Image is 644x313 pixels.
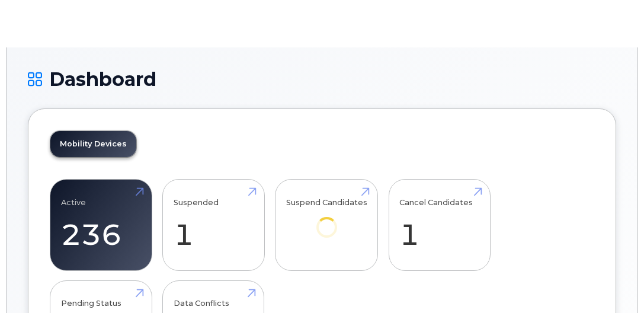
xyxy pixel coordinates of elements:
[61,186,141,264] a: Active 236
[399,186,479,264] a: Cancel Candidates 1
[28,69,616,90] h1: Dashboard
[50,131,136,157] a: Mobility Devices
[286,186,367,254] a: Suspend Candidates
[174,186,254,264] a: Suspended 1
